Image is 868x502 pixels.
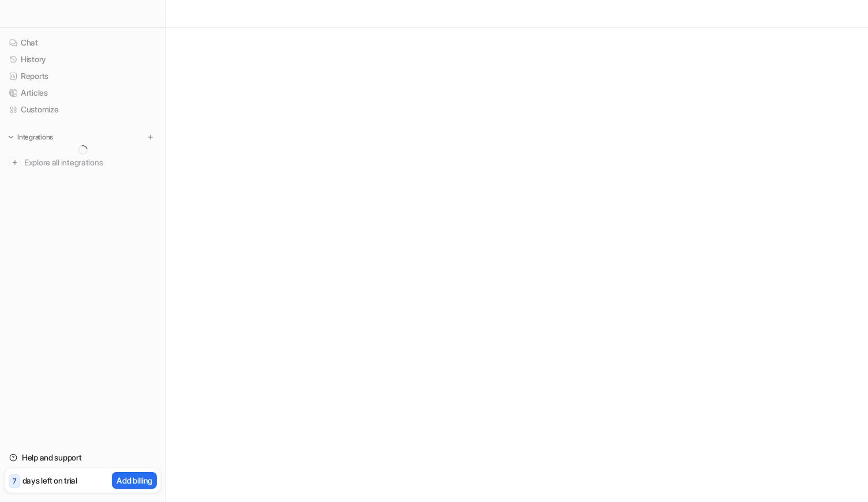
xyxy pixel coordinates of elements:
p: Add billing [116,474,152,486]
a: Articles [5,85,161,101]
a: History [5,51,161,67]
a: Chat [5,35,161,51]
a: Customize [5,101,161,118]
p: days left on trial [22,474,77,486]
img: menu_add.svg [146,133,154,141]
img: expand menu [7,133,15,141]
span: Explore all integrations [24,153,156,172]
button: Add billing [112,472,157,489]
button: Integrations [5,131,56,143]
a: Help and support [5,450,161,466]
img: explore all integrations [9,157,21,168]
p: 7 [13,476,16,486]
p: Integrations [17,133,53,142]
a: Reports [5,68,161,84]
a: Explore all integrations [5,154,161,171]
